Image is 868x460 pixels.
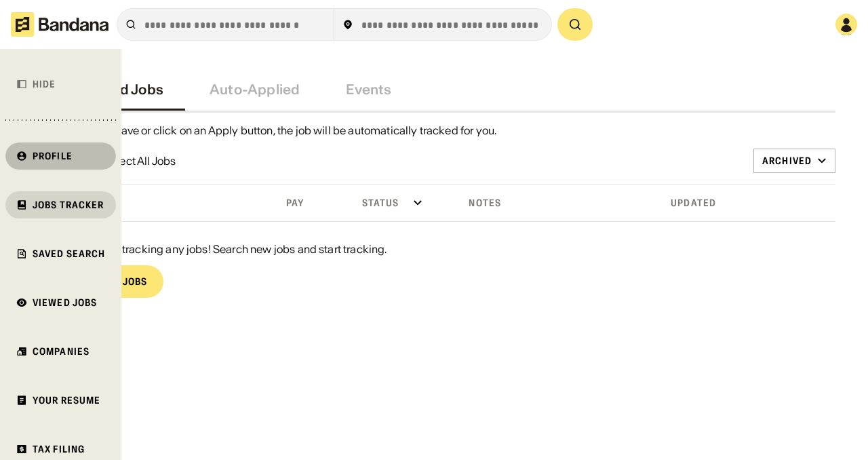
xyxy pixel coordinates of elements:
[33,347,90,356] div: Companies
[5,387,116,414] a: Your Resume
[762,155,812,167] div: Archived
[65,244,835,254] div: You are not tracking any jobs! Search new jobs and start tracking.
[33,396,100,405] div: Your Resume
[5,289,116,316] a: Viewed Jobs
[33,200,104,210] div: Jobs Tracker
[210,81,300,98] div: Auto-Applied
[5,338,116,365] a: Companies
[665,193,746,213] div: Click toggle to sort descending
[68,193,270,213] div: Click toggle to sort descending
[65,123,835,138] div: Once you save or click on an Apply button, the job will be automatically tracked for you.
[5,191,116,218] a: Jobs Tracker
[33,151,73,161] div: Profile
[351,197,399,209] div: Status
[275,197,304,209] div: Pay
[458,197,501,209] div: Notes
[275,193,346,213] div: Click toggle to sort descending
[33,79,56,89] div: Hide
[5,240,116,267] a: Saved Search
[33,444,85,454] div: Tax Filing
[11,12,108,37] img: Bandana logotype
[33,249,105,258] div: Saved Search
[87,81,163,98] div: Saved Jobs
[104,155,176,166] div: Select All Jobs
[5,142,116,170] a: Profile
[665,197,716,209] div: Updated
[33,298,97,307] div: Viewed Jobs
[458,193,660,213] div: Click toggle to sort descending
[351,193,453,213] div: Click toggle to sort descending
[346,81,391,98] div: Events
